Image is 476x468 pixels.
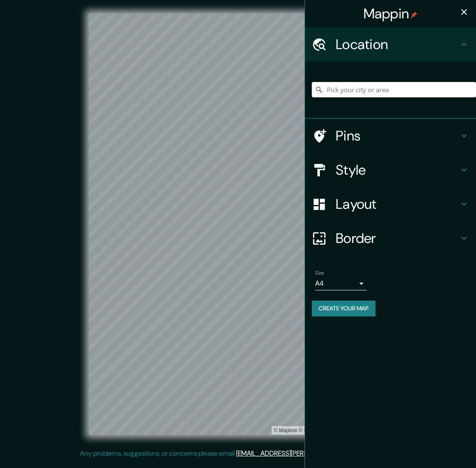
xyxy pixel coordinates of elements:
img: pin-icon.png [411,12,417,18]
label: Size [315,269,324,277]
h4: Layout [336,196,459,213]
div: A4 [315,277,367,290]
button: Create your map [312,301,375,316]
div: Border [305,221,476,255]
h4: Pins [336,127,459,144]
a: OpenStreetMap [299,427,340,433]
input: Pick your city or area [312,82,476,97]
canvas: Map [89,14,387,435]
h4: Mappin [364,5,418,22]
h4: Style [336,161,459,178]
a: [EMAIL_ADDRESS][PERSON_NAME][DOMAIN_NAME] [236,449,392,458]
p: Any problems, suggestions, or concerns please email . [80,448,393,459]
h4: Location [336,36,459,53]
div: Layout [305,187,476,221]
div: Style [305,153,476,187]
iframe: Help widget launcher [400,435,467,459]
div: Pins [305,119,476,153]
h4: Border [336,230,459,247]
a: Mapbox [274,427,297,433]
div: Location [305,27,476,61]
